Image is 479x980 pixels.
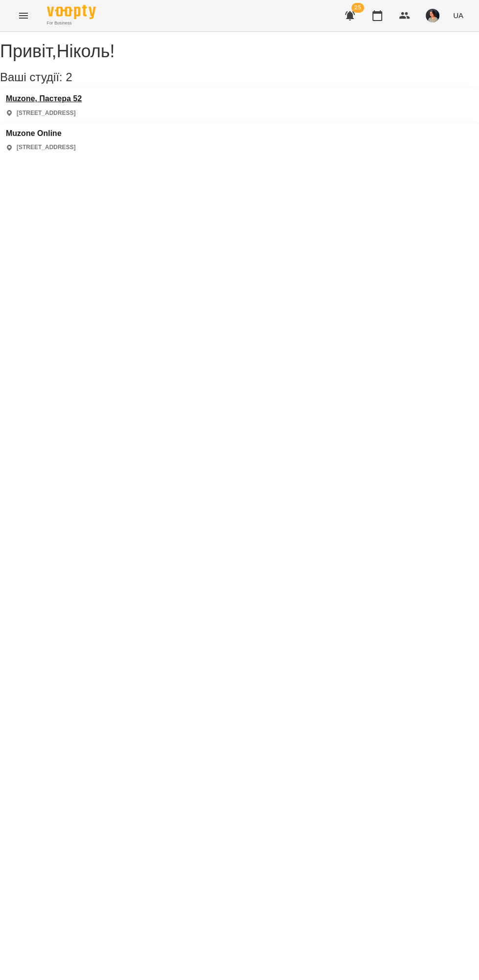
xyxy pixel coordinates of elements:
p: [STREET_ADDRESS] [17,143,76,152]
span: 25 [351,3,364,13]
img: Voopty Logo [47,5,96,19]
span: For Business [47,20,96,26]
img: e7cc86ff2ab213a8ed988af7ec1c5bbe.png [426,9,439,22]
a: Muzone Online [6,129,76,138]
span: UA [453,10,463,21]
p: [STREET_ADDRESS] [17,109,76,117]
button: Menu [12,4,35,27]
span: 2 [65,70,72,84]
a: Muzone, Пастера 52 [6,94,82,103]
button: UA [449,6,467,24]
